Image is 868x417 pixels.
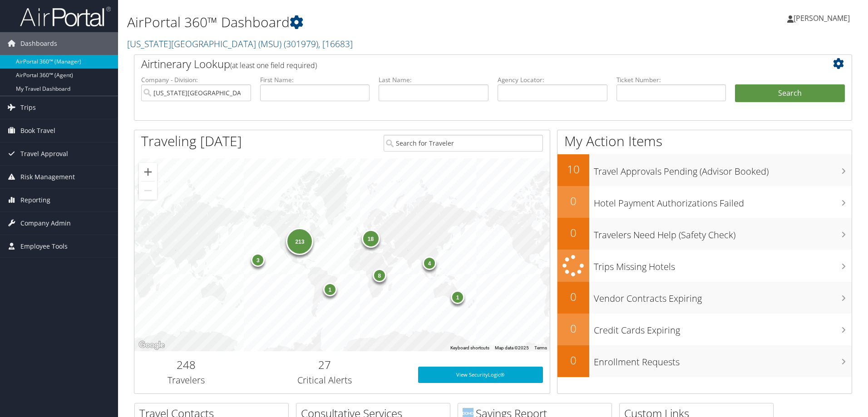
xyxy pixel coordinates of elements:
[20,96,36,119] span: Trips
[245,357,404,373] h2: 27
[141,132,242,151] h1: Traveling [DATE]
[286,228,314,255] div: 213
[418,367,543,383] a: View SecurityLogic®
[20,32,57,55] span: Dashboards
[373,268,386,282] div: 8
[557,186,852,218] a: 0Hotel Payment Authorizations Failed
[534,345,547,350] a: Terms (opens in new tab)
[616,75,726,84] label: Ticket Number:
[794,13,850,23] span: [PERSON_NAME]
[557,132,852,151] h1: My Action Items
[141,75,251,84] label: Company - Division:
[20,119,55,142] span: Book Travel
[594,288,852,305] h3: Vendor Contracts Expiring
[284,38,318,50] span: ( 301979 )
[323,283,337,296] div: 1
[557,162,589,177] h2: 10
[594,192,852,210] h3: Hotel Payment Authorizations Failed
[139,163,157,181] button: Zoom in
[139,182,157,200] button: Zoom out
[594,224,852,241] h3: Travelers Need Help (Safety Check)
[252,253,265,267] div: 3
[141,357,232,373] h2: 248
[20,166,75,188] span: Risk Management
[557,289,589,304] h2: 0
[557,353,589,368] h2: 0
[735,84,845,103] button: Search
[787,5,859,32] a: [PERSON_NAME]
[384,135,543,152] input: Search for Traveler
[260,75,370,84] label: First Name:
[594,256,852,273] h3: Trips Missing Hotels
[451,290,464,304] div: 1
[230,60,317,70] span: (at least one field required)
[557,282,852,314] a: 0Vendor Contracts Expiring
[20,212,71,235] span: Company Admin
[137,339,167,351] a: Open this area in Google Maps (opens a new window)
[245,374,404,387] h3: Critical Alerts
[557,345,852,377] a: 0Enrollment Requests
[594,319,852,337] h3: Credit Cards Expiring
[557,193,589,209] h2: 0
[594,351,852,368] h3: Enrollment Requests
[20,189,50,211] span: Reporting
[127,13,615,32] h1: AirPortal 360™ Dashboard
[557,250,852,282] a: Trips Missing Hotels
[20,142,68,165] span: Travel Approval
[20,6,111,27] img: airportal-logo.png
[379,75,488,84] label: Last Name:
[127,38,353,50] a: [US_STATE][GEOGRAPHIC_DATA] (MSU)
[557,218,852,250] a: 0Travelers Need Help (Safety Check)
[141,374,232,387] h3: Travelers
[557,154,852,186] a: 10Travel Approvals Pending (Advisor Booked)
[594,161,852,178] h3: Travel Approvals Pending (Advisor Booked)
[20,235,68,258] span: Employee Tools
[557,314,852,345] a: 0Credit Cards Expiring
[318,38,353,50] span: , [ 16683 ]
[141,56,785,72] h2: Airtinerary Lookup
[498,75,607,84] label: Agency Locator:
[495,345,529,350] span: Map data ©2025
[557,225,589,240] h2: 0
[362,229,380,247] div: 18
[137,339,167,351] img: Google
[450,345,489,351] button: Keyboard shortcuts
[557,321,589,336] h2: 0
[423,256,436,270] div: 4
